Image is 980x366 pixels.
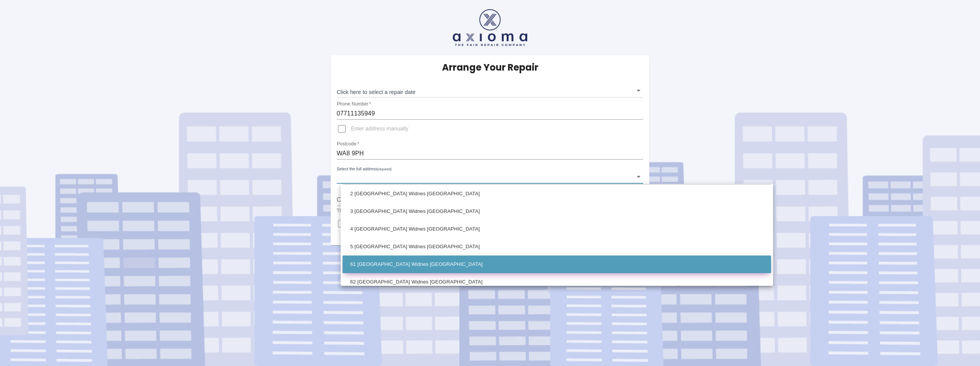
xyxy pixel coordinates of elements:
[343,220,771,238] li: 4 [GEOGRAPHIC_DATA] Widnes [GEOGRAPHIC_DATA]
[343,256,771,273] li: 61 [GEOGRAPHIC_DATA] Widnes [GEOGRAPHIC_DATA]
[343,203,771,220] li: 3 [GEOGRAPHIC_DATA] Widnes [GEOGRAPHIC_DATA]
[343,238,771,256] li: 5 [GEOGRAPHIC_DATA] Widnes [GEOGRAPHIC_DATA]
[343,273,771,291] li: 62 [GEOGRAPHIC_DATA] Widnes [GEOGRAPHIC_DATA]
[343,185,771,203] li: 2 [GEOGRAPHIC_DATA] Widnes [GEOGRAPHIC_DATA]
